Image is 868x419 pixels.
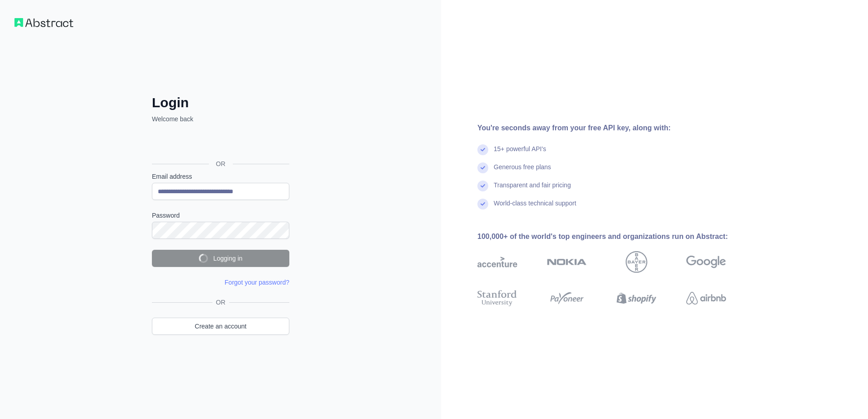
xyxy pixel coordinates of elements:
[477,181,488,191] img: check mark
[152,114,289,124] p: Welcome back
[152,133,288,153] div: Sign in with Google. Opens in new tab
[494,162,551,181] div: Generous free plans
[152,318,289,335] a: Create an account
[477,123,755,133] div: You're seconds away from your free API key, along with:
[626,251,647,273] img: bayer
[477,231,755,242] div: 100,000+ of the world's top engineers and organizations run on Abstract:
[152,250,289,267] button: Logging in
[152,95,289,111] h2: Login
[225,279,289,286] a: Forgot your password?
[477,199,488,209] img: check mark
[209,159,233,168] span: OR
[477,162,488,173] img: check mark
[477,288,517,308] img: stanford university
[617,288,656,308] img: shopify
[494,199,576,217] div: World-class technical support
[152,172,289,181] label: Email address
[14,18,73,27] img: Workflow
[477,144,488,155] img: check mark
[547,288,587,308] img: payoneer
[494,144,546,162] div: 15+ powerful API's
[147,133,292,153] iframe: Sign in with Google Button
[686,288,726,308] img: airbnb
[547,251,587,273] img: nokia
[152,211,289,220] label: Password
[686,251,726,273] img: google
[494,181,571,199] div: Transparent and fair pricing
[477,251,517,273] img: accenture
[212,298,229,307] span: OR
